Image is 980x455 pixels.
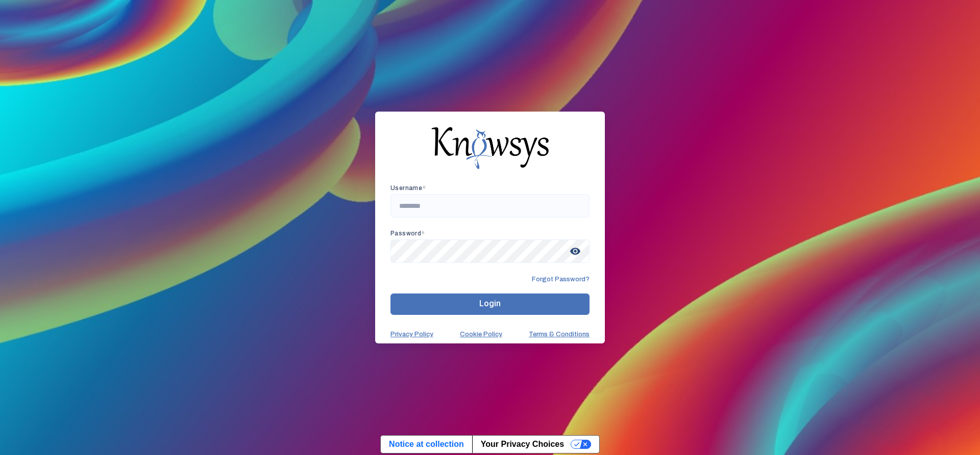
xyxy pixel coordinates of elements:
app-required-indication: Username [390,184,426,192]
a: Terms & Conditions [529,330,590,338]
button: Login [390,293,590,315]
span: Forgot Password? [532,275,590,283]
button: Your Privacy Choices [472,436,599,453]
a: Cookie Policy [460,330,502,338]
a: Notice at collection [381,436,472,453]
app-required-indication: Password [390,230,425,237]
span: Login [479,299,501,308]
span: visibility [566,242,584,260]
img: knowsys-logo.png [431,127,549,169]
a: Privacy Policy [390,330,433,338]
